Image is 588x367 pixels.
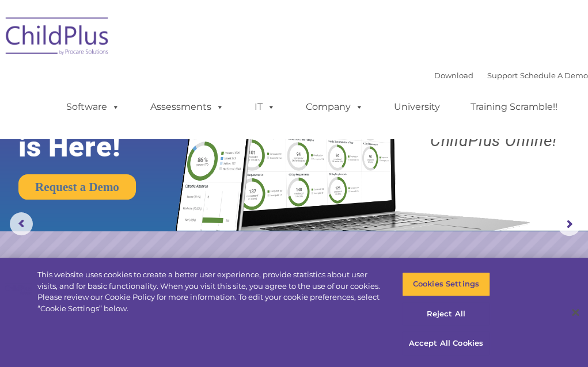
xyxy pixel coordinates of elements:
[520,71,588,80] a: Schedule A Demo
[402,302,490,326] button: Reject All
[406,74,581,148] rs-layer: Boost your productivity and streamline your success in ChildPlus Online!
[459,95,569,118] a: Training Scramble!!
[434,71,588,80] font: |
[55,95,131,118] a: Software
[243,95,287,118] a: IT
[18,174,136,200] a: Request a Demo
[402,331,490,355] button: Accept All Cookies
[487,71,518,80] a: Support
[402,272,490,296] button: Cookies Settings
[294,95,375,118] a: Company
[563,300,588,325] button: Close
[434,71,473,80] a: Download
[382,95,452,118] a: University
[37,269,384,314] div: This website uses cookies to create a better user experience, provide statistics about user visit...
[139,95,236,118] a: Assessments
